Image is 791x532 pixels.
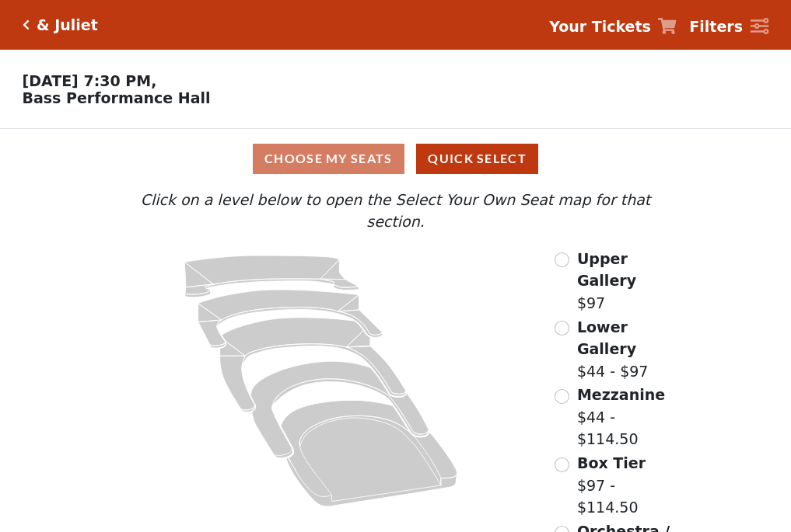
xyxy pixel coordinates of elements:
[110,189,681,233] p: Click on a level below to open the Select Your Own Seat map for that section.
[577,248,681,315] label: $97
[577,250,636,290] span: Upper Gallery
[549,18,651,35] strong: Your Tickets
[198,290,383,348] path: Lower Gallery - Seats Available: 78
[37,16,98,34] h5: & Juliet
[282,400,458,506] path: Orchestra / Parterre Circle - Seats Available: 20
[23,19,30,30] a: Click here to go back to filters
[577,384,681,450] label: $44 - $114.50
[689,18,743,35] strong: Filters
[549,16,677,38] a: Your Tickets
[577,454,646,471] span: Box Tier
[577,316,681,383] label: $44 - $97
[577,318,636,358] span: Lower Gallery
[416,144,538,174] button: Quick Select
[689,16,768,38] a: Filters
[577,452,681,519] label: $97 - $114.50
[185,256,359,297] path: Upper Gallery - Seats Available: 304
[577,386,665,403] span: Mezzanine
